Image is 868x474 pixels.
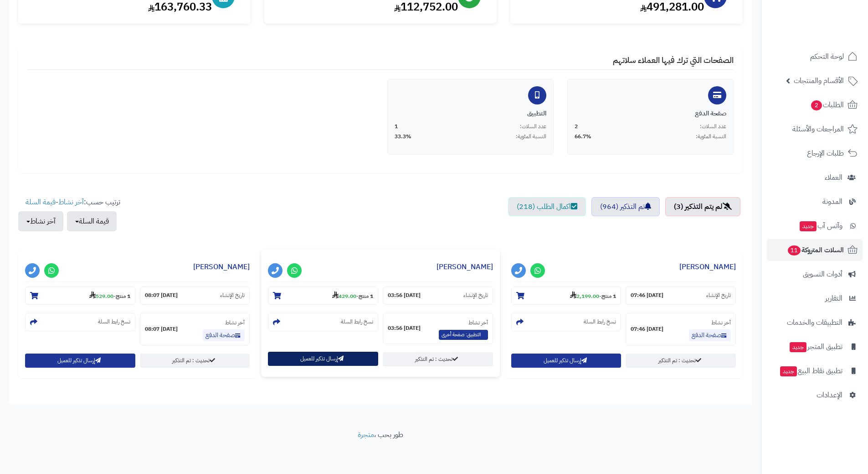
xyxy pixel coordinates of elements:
small: - [89,291,130,300]
span: جديد [800,221,817,231]
span: الأقسام والمنتجات [794,74,844,87]
a: تطبيق نقاط البيعجديد [767,360,863,382]
a: التقارير [767,287,863,309]
a: تحديث : تم التذكير [383,352,493,366]
a: متجرة [358,429,374,440]
span: المراجعات والأسئلة [792,123,844,135]
a: الطلبات2 [767,94,863,116]
strong: [DATE] 08:07 [145,292,178,299]
span: طلبات الإرجاع [807,147,844,160]
a: تحديث : تم التذكير [626,354,736,368]
section: نسخ رابط السلة [25,313,135,331]
small: آخر نشاط [468,318,488,327]
span: تطبيق المتجر [789,340,842,353]
strong: [DATE] 03:56 [388,292,421,299]
span: العملاء [825,171,842,184]
span: الإعدادات [817,389,842,401]
a: طلبات الإرجاع [767,142,863,164]
small: آخر نشاط [711,318,731,327]
button: آخر نشاط [18,211,63,231]
h4: الصفحات التي ترك فيها العملاء سلاتهم [27,56,734,70]
strong: 529.00 [89,292,113,300]
span: التطبيق: صفحة أخرى [439,330,488,340]
a: قيمة السلة [26,197,56,208]
a: صفحة الدفع [203,329,245,341]
small: - [570,291,616,300]
section: نسخ رابط السلة [511,313,621,331]
strong: 2,199.00 [570,292,599,300]
span: تطبيق نقاط البيع [779,365,842,377]
span: 2 [575,123,578,130]
span: عدد السلات: [520,123,546,130]
button: إرسال تذكير للعميل [268,352,378,366]
section: نسخ رابط السلة [268,313,378,331]
span: السلات المتروكة [787,244,844,256]
img: logo-2.png [806,23,859,42]
button: إرسال تذكير للعميل [511,354,621,368]
a: [PERSON_NAME] [193,261,250,272]
span: النسبة المئوية: [516,133,546,141]
strong: 1 منتج [359,292,373,300]
small: نسخ رابط السلة [584,318,616,326]
span: 66.7% [575,133,591,141]
span: الطلبات [810,99,844,111]
a: أدوات التسويق [767,263,863,285]
ul: ترتيب حسب: - [18,197,120,231]
span: 1 [395,123,398,130]
strong: 1 منتج [601,292,616,300]
span: جديد [790,342,806,352]
button: قيمة السلة [67,211,117,231]
strong: [DATE] 07:46 [631,292,663,299]
small: آخر نشاط [225,318,245,327]
span: التقارير [825,292,842,305]
span: أدوات التسويق [803,268,842,281]
small: تاريخ الإنشاء [220,292,245,299]
a: اكمال الطلب (218) [508,197,586,216]
span: وآتس آب [799,219,842,232]
small: نسخ رابط السلة [341,318,373,326]
span: عدد السلات: [700,123,726,130]
section: 1 منتج-529.00 [25,286,135,305]
a: [PERSON_NAME] [679,261,736,272]
div: صفحة الدفع [575,109,726,118]
small: تاريخ الإنشاء [463,292,488,299]
strong: 429.00 [332,292,356,300]
a: العملاء [767,167,863,188]
a: وآتس آبجديد [767,215,863,237]
a: المراجعات والأسئلة [767,118,863,140]
small: - [332,291,373,300]
div: التطبيق [395,109,546,118]
span: التطبيقات والخدمات [787,316,842,329]
span: جديد [780,366,797,376]
span: المدونة [822,195,842,208]
strong: [DATE] 07:46 [631,325,663,333]
strong: 1 منتج [116,292,130,300]
span: 11 [788,245,801,255]
strong: [DATE] 08:07 [145,325,178,333]
span: لوحة التحكم [810,50,844,63]
span: النسبة المئوية: [696,133,726,141]
small: تاريخ الإنشاء [706,292,731,299]
a: المدونة [767,191,863,213]
button: إرسال تذكير للعميل [25,354,135,368]
a: آخر نشاط [58,197,84,208]
a: [PERSON_NAME] [437,261,493,272]
span: 2 [811,100,822,110]
a: التطبيقات والخدمات [767,312,863,333]
a: لوحة التحكم [767,46,863,68]
a: تم التذكير (964) [591,197,660,216]
a: لم يتم التذكير (3) [665,197,740,216]
span: 33.3% [395,133,411,141]
section: 1 منتج-429.00 [268,286,378,305]
a: تحديث : تم التذكير [140,354,250,368]
a: تطبيق المتجرجديد [767,336,863,358]
section: 1 منتج-2,199.00 [511,286,621,305]
a: السلات المتروكة11 [767,239,863,261]
a: صفحة الدفع [689,329,731,341]
strong: [DATE] 03:56 [388,324,421,332]
small: نسخ رابط السلة [98,318,130,326]
a: الإعدادات [767,384,863,406]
